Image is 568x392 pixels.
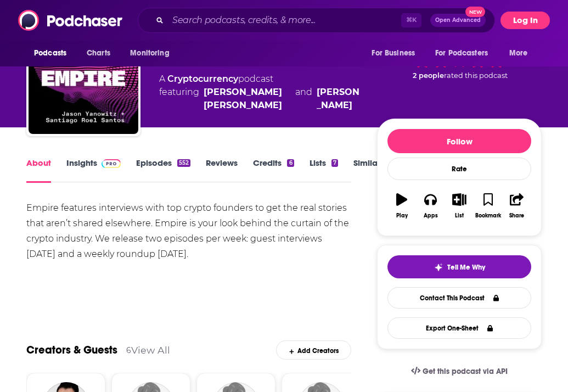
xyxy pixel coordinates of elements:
a: Get this podcast via API [402,358,516,385]
a: Episodes552 [136,158,190,183]
button: Open AdvancedNew [430,14,486,27]
a: Reviews [206,158,238,183]
div: Add Creators [276,340,351,360]
div: Apps [424,212,438,219]
input: Search podcasts, credits, & more... [168,12,401,29]
div: Rate [387,158,531,180]
div: 6 [287,159,294,167]
button: List [445,186,474,226]
button: Play [387,186,416,226]
span: For Podcasters [435,46,488,61]
a: View All [131,344,170,356]
button: Apps [416,186,445,226]
a: Santiago Roel Santos [204,86,291,112]
span: New [465,7,485,17]
button: Log In [500,12,550,29]
a: Similar [353,158,380,183]
span: 2 people [413,71,444,80]
a: InsightsPodchaser Pro [66,158,121,183]
span: More [509,46,528,61]
span: rated this podcast [444,71,508,80]
button: open menu [364,43,429,64]
button: open menu [122,43,183,64]
span: Charts [87,46,110,61]
div: List [455,212,464,219]
span: ⌘ K [401,13,421,27]
img: Podchaser Pro [102,159,121,168]
button: open menu [428,43,504,64]
button: open menu [26,43,81,64]
a: Contact This Podcast [387,287,531,309]
span: Get this podcast via API [423,367,508,376]
button: open menu [502,43,542,64]
a: Credits6 [253,158,294,183]
a: Lists7 [310,158,338,183]
button: Export One-Sheet [387,317,531,339]
img: Podchaser - Follow, Share and Rate Podcasts [18,10,123,31]
span: For Business [372,46,415,61]
div: A podcast [159,72,359,112]
div: 552 [177,159,190,167]
button: Bookmark [474,186,502,226]
a: Cryptocurrency [167,74,238,84]
span: featuring [159,86,359,112]
span: Podcasts [34,46,66,61]
button: Share [503,186,531,226]
span: Tell Me Why [447,263,485,272]
div: Empire features interviews with top crypto founders to get the real stories that aren’t shared el... [26,200,351,262]
img: tell me why sparkle [434,263,443,272]
a: Creators & Guests [26,343,117,357]
img: Empire [29,24,138,134]
div: Search podcasts, credits, & more... [138,8,495,33]
button: tell me why sparkleTell Me Why [387,255,531,278]
div: Play [396,212,408,219]
a: About [26,158,51,183]
span: Open Advanced [435,18,481,23]
a: Jason Yanowitz [317,86,359,112]
span: Monitoring [130,46,169,61]
span: and [295,86,312,112]
div: 7 [331,159,338,167]
button: Follow [387,129,531,153]
a: Charts [80,43,117,64]
div: Share [509,212,524,219]
div: Bookmark [475,212,501,219]
div: 6 [126,345,131,355]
